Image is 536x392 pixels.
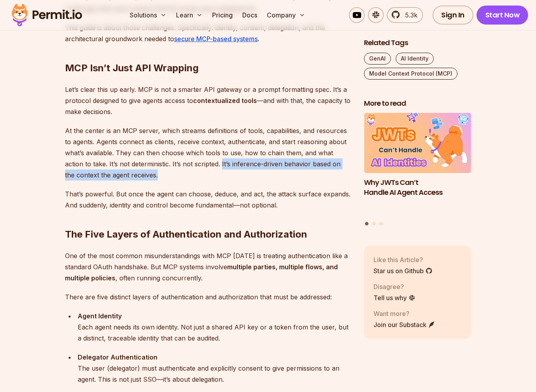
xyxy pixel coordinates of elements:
[364,68,458,80] a: Model Context Protocol (MCP)
[78,353,157,361] strong: Delegator Authentication
[65,250,351,284] p: One of the most common misunderstandings with MCP [DATE] is treating authentication like a standa...
[364,38,471,48] h2: Related Tags
[373,255,433,265] p: Like this Article?
[174,35,258,43] a: secure MCP-based systems
[364,113,471,217] a: Why JWTs Can’t Handle AI Agent AccessWhy JWTs Can’t Handle AI Agent Access
[65,188,351,211] p: That’s powerful. But once the agent can choose, deduce, and act, the attack surface expands. And ...
[372,222,375,225] button: Go to slide 2
[78,352,351,385] div: The user (delegator) must authenticate and explicitly consent to give permissions to an agent. Th...
[373,266,433,276] a: Star us on Github
[364,113,471,227] div: Posts
[364,53,391,65] a: GenAI
[65,125,351,181] p: At the center is an MCP server, which streams definitions of tools, capabilities, and resources t...
[373,309,435,318] p: Want more?
[193,97,257,105] strong: contextualized tools
[65,291,351,303] p: There are five distinct layers of authentication and authorization that must be addressed:
[400,10,417,20] span: 5.3k
[209,7,236,23] a: Pricing
[65,84,351,117] p: Let’s clear this up early. MCP is not a smarter API gateway or a prompt formatting spec. It’s a p...
[65,263,338,282] strong: multiple parties, multiple flows, and multiple policies
[126,7,170,23] button: Solutions
[78,312,122,320] strong: Agent Identity
[373,282,415,291] p: Disagree?
[239,7,260,23] a: Docs
[364,113,471,173] img: Why JWTs Can’t Handle AI Agent Access
[364,178,471,198] h3: Why JWTs Can’t Handle AI Agent Access
[173,7,206,23] button: Learn
[65,30,351,74] h2: MCP Isn’t Just API Wrapping
[477,6,528,25] a: Start Now
[433,6,473,25] a: Sign In
[65,22,351,44] p: This guide is about those challenges. Specifically: identity, consent, delegation, and the archit...
[364,113,471,217] li: 1 of 3
[373,293,415,303] a: Tell us why
[365,222,369,226] button: Go to slide 1
[364,99,471,108] h2: More to read
[8,2,86,29] img: Permit logo
[387,7,423,23] a: 5.3k
[78,310,351,344] div: Each agent needs its own identity. Not just a shared API key or a token from the user, but a dist...
[379,222,383,225] button: Go to slide 3
[264,7,308,23] button: Company
[396,53,434,65] a: AI Identity
[65,196,351,241] h2: The Five Layers of Authentication and Authorization
[373,320,435,329] a: Join our Substack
